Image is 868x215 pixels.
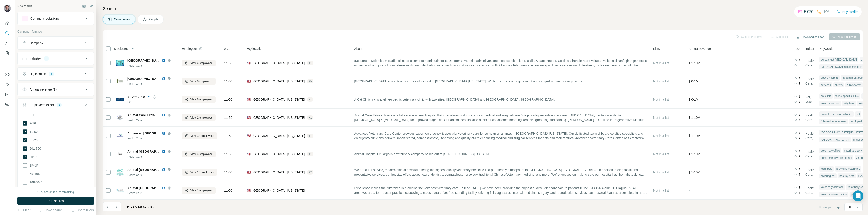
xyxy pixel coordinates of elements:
span: Keywords [819,46,833,51]
span: 11-50 [224,188,232,193]
span: Experience makes the difference in providing the very best veterinary care... Since [DATE] we hav... [354,186,648,195]
img: Logo of 434 Animal Hospital [116,59,124,67]
img: Avatar [4,5,11,12]
button: Run search [17,197,94,205]
span: 🇺🇸 [247,134,251,138]
button: Feedback [4,100,11,109]
span: Not in a list [653,98,669,101]
div: veterinary care [846,184,867,190]
div: feline-specific clinic [834,93,860,99]
div: services [819,82,832,88]
div: clients [833,82,844,88]
span: [GEOGRAPHIC_DATA] [127,77,161,81]
span: View 6 employees [190,79,212,83]
div: veterinary office [819,148,841,153]
button: Hide [79,3,96,10]
button: Annual revenue ($) [18,84,94,95]
span: [GEOGRAPHIC_DATA], [US_STATE] [252,115,305,120]
button: Search [4,29,11,37]
div: cat clinic [819,93,833,99]
span: [GEOGRAPHIC_DATA], [US_STATE] [252,170,305,175]
span: Companies [114,17,131,22]
div: [GEOGRAPHIC_DATA][US_STATE] [819,130,866,135]
span: Health Care, Hospital, Medical, Pet, Veterinary, Health Diagnostics [805,186,819,195]
button: View 8 employees [182,96,216,103]
button: View 16 employees [182,169,217,176]
button: Navigate to previous page [103,202,112,211]
span: Employees [182,46,197,51]
span: View 5 employees [190,152,212,156]
span: Google Tag Manager, [799,131,800,135]
span: Advanced Veterinary Care Center provides expert emergency & specialty veterinary care for compani... [354,131,648,140]
div: Company lookalikes [30,16,59,21]
span: Technologies [794,46,813,51]
img: Logo of Animal Hospital Of Dunedin [116,169,124,176]
div: local pets [819,166,834,172]
span: View 38 employees [190,134,214,138]
span: $ 1-10M [689,116,700,119]
img: LinkedIn logo [162,77,165,81]
div: Employees (size) [30,103,54,107]
button: View 38 employees [182,132,217,139]
div: 1970 search results remaining [37,190,74,194]
span: View 6 employees [190,61,212,65]
span: 11-50 [224,152,232,156]
img: LinkedIn logo [162,113,165,117]
div: veterinary services [819,184,845,190]
span: 51-200 [28,138,39,142]
span: Font Awesome, [799,172,800,177]
span: View 1 employees [190,188,212,192]
p: 10 [847,205,851,209]
span: Health Care, Pet, Veterinary, Hospital, Medical [805,168,819,177]
div: Health Care [127,191,176,195]
span: Font Awesome, [799,81,800,86]
span: Google Tag Manager, [799,112,800,117]
img: LinkedIn logo [162,132,165,135]
div: veterinary information [819,192,848,197]
span: [GEOGRAPHIC_DATA], [US_STATE] [252,61,305,65]
img: Logo of Four Paws Veterinary Hospital [116,78,124,85]
div: appointment based [841,75,867,81]
div: do cats get [MEDICAL_DATA] [819,57,858,62]
span: cdnjs, [799,118,800,122]
button: Company [18,38,94,48]
span: $ 1-10M [689,170,700,174]
button: Dashboard [4,90,11,99]
span: People [149,17,159,22]
span: Not in a list [653,79,669,83]
span: Not in a list [653,152,669,156]
span: 11-50 [224,170,232,175]
div: ordering pet [819,173,837,179]
span: $ 1-10M [689,152,700,156]
span: 5K-10K [28,172,40,176]
div: Health Care [127,118,176,122]
span: 2-10 [28,121,36,126]
button: Use Surfe on LinkedIn [4,70,11,78]
span: 11 - 20 [126,205,136,209]
div: Industry [30,56,41,61]
span: 831 Loremi Dolorsit am c adipi-elitsedd eiusmo temporin utlabor et Dolorema, AL enim admini venia... [354,58,648,68]
span: Animal [GEOGRAPHIC_DATA] [127,168,173,172]
span: View 8 employees [190,97,212,101]
button: Use Surfe API [4,80,11,89]
div: Annual revenue ($) [30,87,57,92]
span: 11-50 [224,97,232,102]
img: Logo of Advanced Veterinary Care Center [116,132,124,139]
div: providing veterinary [835,166,862,172]
div: kitty toes [842,101,856,106]
span: 11-50 [28,129,38,134]
button: My lists [4,49,11,57]
button: View 1 employees [182,187,216,194]
img: Logo of Animal Hospital Of Largo [116,150,124,158]
div: + 5 [307,79,314,83]
div: Health Care [127,64,176,68]
div: + 1 [307,97,314,101]
span: Not in a list [653,189,669,192]
span: Fusion Ads, [799,190,800,195]
button: Save search [39,208,62,212]
span: Rows per page [819,205,841,210]
span: Lodash, [799,94,800,99]
span: Global-e, [799,99,800,104]
span: Animal Care Extraordinaire [127,113,168,117]
div: New search [17,4,32,8]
